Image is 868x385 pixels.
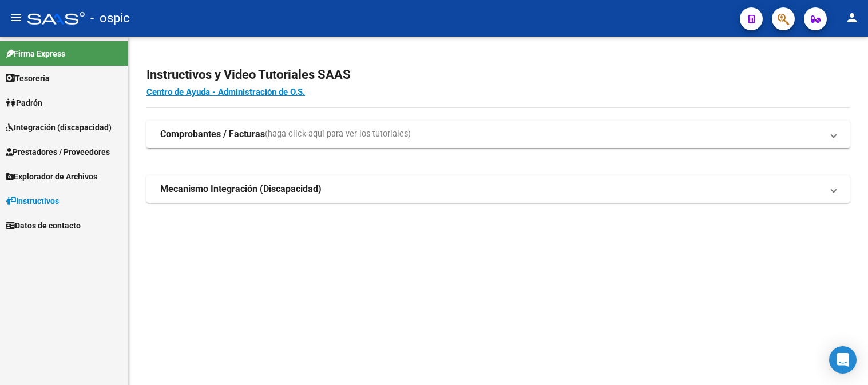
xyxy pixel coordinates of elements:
span: Padrón [6,97,42,109]
span: Explorador de Archivos [6,170,97,183]
mat-icon: menu [9,11,23,25]
span: Tesorería [6,72,50,85]
span: - ospic [90,6,130,31]
span: Instructivos [6,195,59,207]
a: Centro de Ayuda - Administración de O.S. [146,87,305,97]
h2: Instructivos y Video Tutoriales SAAS [146,64,850,86]
strong: Comprobantes / Facturas [160,128,265,141]
mat-icon: person [845,11,859,25]
mat-expansion-panel-header: Comprobantes / Facturas(haga click aquí para ver los tutoriales) [146,121,850,148]
span: Firma Express [6,47,65,60]
span: (haga click aquí para ver los tutoriales) [265,128,411,141]
mat-expansion-panel-header: Mecanismo Integración (Discapacidad) [146,175,850,203]
strong: Mecanismo Integración (Discapacidad) [160,183,322,195]
span: Integración (discapacidad) [6,121,112,134]
span: Prestadores / Proveedores [6,146,110,158]
span: Datos de contacto [6,219,81,232]
div: Open Intercom Messenger [829,346,857,374]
